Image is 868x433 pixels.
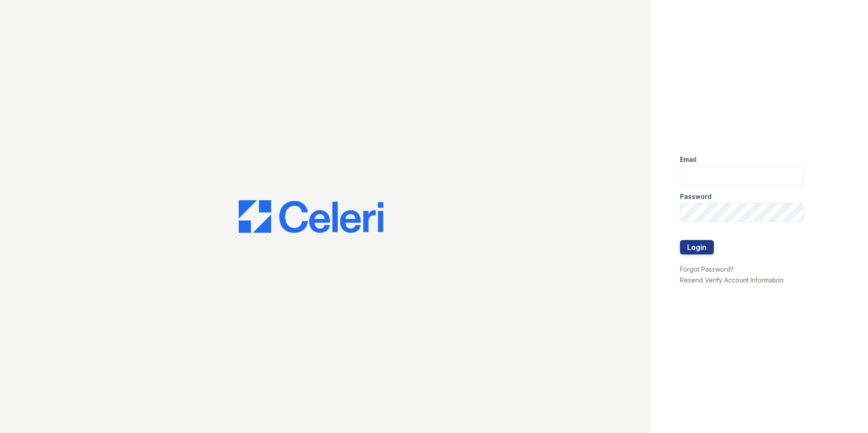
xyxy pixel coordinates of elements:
[680,265,734,273] a: Forgot Password?
[680,155,697,164] label: Email
[680,240,714,254] button: Login
[680,276,783,284] a: Resend Verify Account Information
[680,192,712,201] label: Password
[239,200,383,233] img: CE_Logo_Blue-a8612792a0a2168367f1c8372b55b34899dd931a85d93a1a3d3e32e68fde9ad4.png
